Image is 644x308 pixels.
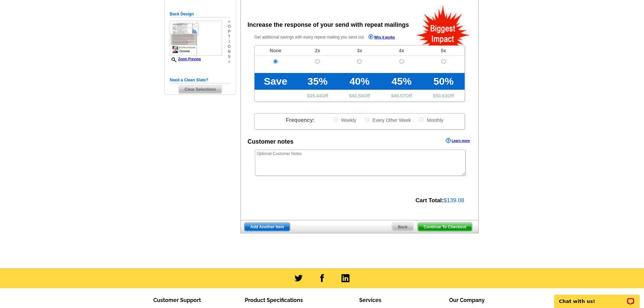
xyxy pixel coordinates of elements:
iframe: LiveChat chat widget [550,287,644,308]
span: 45.57 [393,93,405,98]
span: p [228,29,231,34]
span: t [228,34,231,39]
input: Monthly [419,118,424,122]
span: Continue To Checkout [418,223,472,231]
td: 40% [338,73,380,90]
p: Get additional savings with every repeat mailing you send out. [254,33,409,41]
a: Back [392,223,414,231]
span: » [228,19,231,24]
span: s [228,54,231,59]
input: Every Other Week [365,118,369,122]
span: Product Specifications [245,297,303,303]
span: o [228,44,231,49]
td: 35% [297,73,338,90]
td: 3x [338,46,380,56]
td: 50% [423,73,465,90]
label: Weekly [333,117,357,123]
label: Monthly [419,117,443,123]
td: None [255,46,297,56]
td: $ Off [423,90,465,101]
h5: Back Design [170,11,231,17]
span: Services [359,297,381,303]
a: Add Another Item [244,223,290,231]
td: 4x [381,46,423,56]
strong: Cart Total: [416,197,444,204]
td: $ Off [381,90,423,101]
span: Our Company [449,297,485,303]
input: Weekly [333,118,338,122]
img: biggestImpact.png [416,4,471,46]
span: Frequency: [286,117,315,123]
span: Add Another Item [245,223,289,231]
span: o [228,24,231,29]
span: 40.50 [352,93,363,98]
div: Customer notes [248,137,293,146]
td: 5x [423,46,465,56]
td: Save [255,73,297,90]
a: Zoom Preview [170,57,201,61]
label: Every Other Week [364,117,411,123]
img: small-thumb.jpg [170,21,222,56]
span: 35.44 [310,93,321,98]
span: Back [392,223,413,231]
a: Learn more [446,138,470,143]
td: 2x [297,46,338,56]
h5: Need a Clean Slate? [170,77,231,83]
td: $ Off [297,90,338,101]
td: 45% [381,73,423,90]
td: $ Off [338,90,380,101]
span: n [228,49,231,54]
span: i [228,39,231,44]
span: 50.63 [436,93,447,98]
a: Why it works [368,34,395,41]
span: Customer Support [153,297,201,303]
span: $139.08 [444,197,464,204]
div: Increase the response of your send with repeat mailings [248,20,409,29]
span: Clear Selections [179,85,221,93]
span: » [228,59,231,64]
